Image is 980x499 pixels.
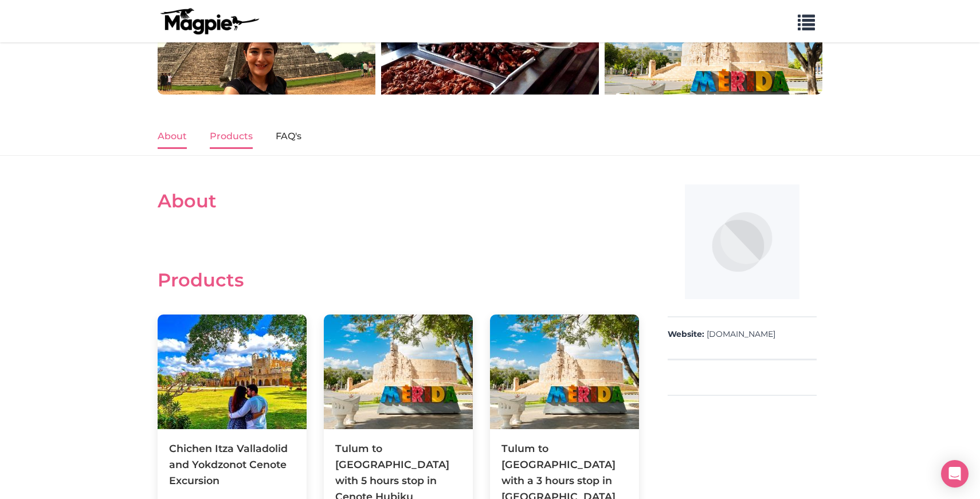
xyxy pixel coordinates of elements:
[668,329,704,340] strong: Website:
[158,125,187,149] a: About
[324,315,473,429] img: Tulum to Mérida with 5 hours stop in Cenote Hubiku
[169,441,295,489] div: Chichen Itza Valladolid and Yokdzonot Cenote Excursion
[276,125,301,149] a: FAQ's
[158,315,307,429] img: Chichen Itza Valladolid and Yokdzonot Cenote Excursion
[158,269,639,291] h2: Products
[941,460,969,488] div: Open Intercom Messenger
[158,7,261,35] img: logo-ab69f6fb50320c5b225c76a69d11143b.png
[158,190,639,212] h2: About
[210,125,253,149] a: Products
[707,329,775,340] a: [DOMAIN_NAME]
[490,315,639,429] img: Tulum to Mérida with a 3 hours stop in Valladolid
[685,184,799,299] img: AB Transfers logo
